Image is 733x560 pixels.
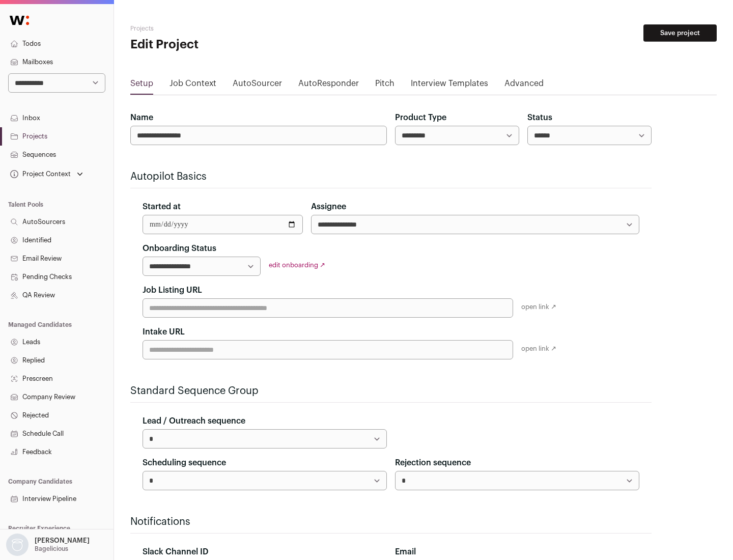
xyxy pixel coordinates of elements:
[298,77,359,94] a: AutoResponder
[411,77,488,94] a: Interview Templates
[130,384,652,398] h2: Standard Sequence Group
[395,111,446,124] label: Product Type
[130,515,652,529] h2: Notifications
[143,326,185,338] label: Intake URL
[375,77,394,94] a: Pitch
[170,77,216,94] a: Job Context
[143,415,245,427] label: Lead / Outreach sequence
[527,111,552,124] label: Status
[8,167,85,181] button: Open dropdown
[143,546,208,558] label: Slack Channel ID
[143,201,181,213] label: Started at
[311,201,346,213] label: Assignee
[130,24,326,33] h2: Projects
[130,111,153,124] label: Name
[504,77,544,94] a: Advanced
[6,534,29,556] img: nopic.png
[130,77,153,94] a: Setup
[143,242,216,255] label: Onboarding Status
[143,457,226,469] label: Scheduling sequence
[143,284,202,296] label: Job Listing URL
[395,457,471,469] label: Rejection sequence
[269,262,325,268] a: edit onboarding ↗
[643,24,717,42] button: Save project
[35,545,68,553] p: Bagelicious
[395,546,639,558] div: Email
[8,170,71,178] div: Project Context
[233,77,282,94] a: AutoSourcer
[130,170,652,184] h2: Autopilot Basics
[130,37,326,53] h1: Edit Project
[4,534,92,556] button: Open dropdown
[4,10,35,31] img: Wellfound
[35,537,90,545] p: [PERSON_NAME]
